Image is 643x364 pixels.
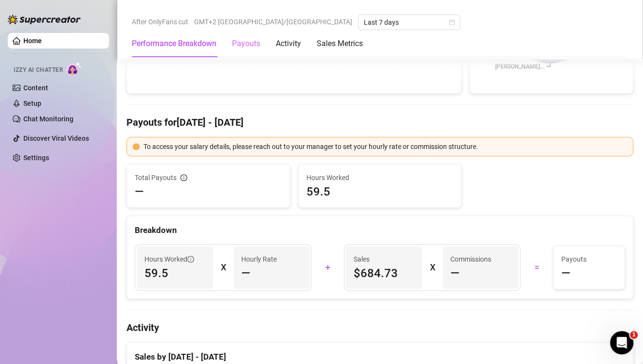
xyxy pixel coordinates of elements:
span: After OnlyFans cut [132,15,188,29]
article: Commissions [450,254,491,265]
span: Total Payouts [135,172,177,183]
div: Payouts [232,38,260,50]
span: — [450,265,460,281]
span: — [241,265,250,281]
span: info-circle [180,174,187,181]
span: info-circle [187,256,194,263]
a: Settings [23,154,49,162]
a: Chat Monitoring [23,115,73,123]
a: Content [23,84,48,92]
span: calendar [449,19,455,25]
div: Sales by [DATE] - [DATE] [135,343,625,364]
span: — [135,184,144,199]
a: Setup [23,99,41,107]
div: Breakdown [135,224,625,237]
div: To access your salary details, please reach out to your manager to set your hourly rate or commis... [143,141,627,152]
span: exclamation-circle [133,143,140,150]
span: Sales [354,254,414,265]
div: Performance Breakdown [132,38,216,50]
a: Home [23,37,42,45]
div: X [221,260,226,275]
span: 1 [630,331,638,339]
a: Discover Viral Videos [23,134,89,142]
text: [PERSON_NAME]… [495,63,544,70]
img: logo-BBDzfeDw.svg [8,15,81,24]
div: Activity [276,38,301,50]
span: Hours Worked [144,254,194,265]
img: AI Chatter [67,62,82,76]
div: Sales Metrics [317,38,363,50]
div: X [430,260,435,275]
h4: Payouts for [DATE] - [DATE] [126,116,633,129]
span: 59.5 [306,184,454,199]
span: Hours Worked [306,172,454,183]
div: = [526,260,547,275]
iframe: Intercom live chat [610,331,633,354]
span: — [561,265,571,281]
span: 59.5 [144,265,205,281]
span: GMT+2 [GEOGRAPHIC_DATA]/[GEOGRAPHIC_DATA] [194,15,352,29]
span: Payouts [561,254,617,265]
span: $684.73 [354,265,414,281]
article: Hourly Rate [241,254,277,265]
div: + [317,260,338,275]
span: Izzy AI Chatter [14,66,63,75]
span: Last 7 days [364,15,454,30]
h4: Activity [126,321,633,334]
